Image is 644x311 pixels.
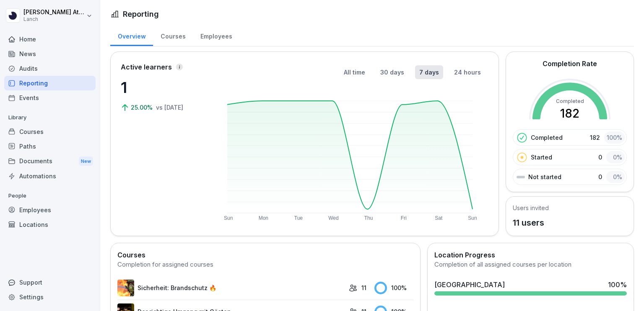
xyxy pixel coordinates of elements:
p: People [4,189,96,203]
h2: Location Progress [434,250,627,260]
text: Thu [364,215,373,221]
a: Reporting [4,76,96,90]
a: [GEOGRAPHIC_DATA]100% [431,276,630,299]
a: Settings [4,290,96,304]
p: [PERSON_NAME] Attaoui [23,9,85,16]
div: 100 % [374,282,413,294]
a: Employees [4,203,96,217]
h2: Completion Rate [543,59,597,69]
h2: Courses [117,250,413,260]
p: 11 users [513,216,549,229]
a: Events [4,90,96,105]
h5: Users invited [513,203,549,212]
text: Wed [329,215,339,221]
div: 0 % [606,171,625,183]
p: 1 [121,76,205,99]
p: Started [531,153,552,162]
text: Sun [468,215,477,221]
button: 7 days [415,65,443,79]
text: Mon [259,215,268,221]
a: Sicherheit: Brandschutz 🔥 [117,280,345,296]
p: Active learners [121,62,172,72]
a: Locations [4,217,96,232]
a: Paths [4,139,96,154]
text: Fri [401,215,407,221]
p: Not started [528,172,561,181]
div: Completion of all assigned courses per location [434,260,627,270]
p: Library [4,111,96,124]
div: Documents [4,154,96,169]
a: News [4,46,96,61]
text: Tue [294,215,303,221]
a: Home [4,32,96,46]
text: Sun [224,215,233,221]
button: 30 days [376,65,408,79]
a: Employees [193,25,239,46]
p: 0 [598,153,602,162]
button: All time [340,65,369,79]
a: Audits [4,61,96,76]
p: 11 [361,283,366,292]
a: Courses [4,124,96,139]
div: New [79,157,93,166]
div: [GEOGRAPHIC_DATA] [434,280,505,290]
p: Lanch [23,16,85,22]
p: 182 [590,133,600,142]
img: zzov6v7ntk26bk7mur8pz9wg.png [117,280,134,296]
div: Completion for assigned courses [117,260,413,270]
a: Courses [153,25,193,46]
p: 25.00% [131,103,154,112]
div: 100 % [608,280,627,290]
p: 0 [598,172,602,181]
div: 100 % [604,131,625,144]
a: Overview [110,25,153,46]
button: 24 hours [450,65,485,79]
a: Automations [4,169,96,183]
p: vs [DATE] [156,103,183,112]
h1: Reporting [123,8,159,20]
a: DocumentsNew [4,154,96,169]
text: Sat [435,215,443,221]
p: Completed [531,133,563,142]
div: Support [4,275,96,290]
div: 0 % [606,151,625,163]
